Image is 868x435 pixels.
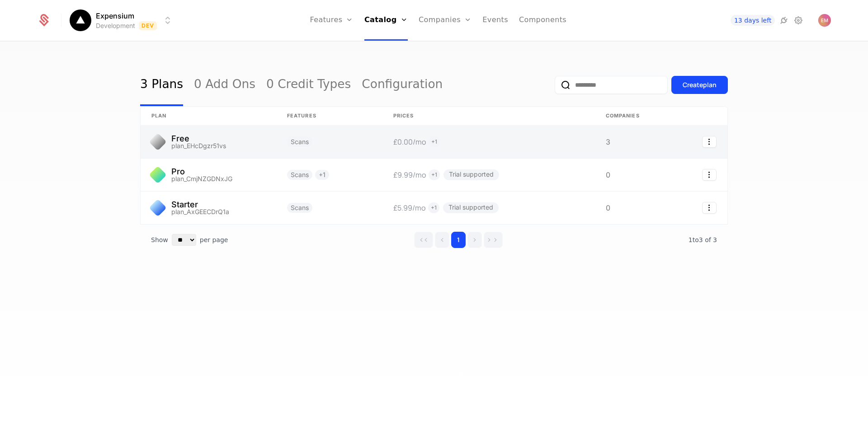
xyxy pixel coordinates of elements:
[467,232,482,248] button: Go to next page
[793,15,804,26] a: Settings
[172,234,196,246] select: Select page size
[702,169,717,181] button: Select action
[382,107,595,126] th: Prices
[96,21,135,30] div: Development
[140,225,728,255] div: Table pagination
[818,14,831,27] button: Open user button
[595,107,667,126] th: Companies
[96,10,134,21] span: Expensium
[151,235,168,244] span: Show
[414,232,503,248] div: Page navigation
[702,136,717,148] button: Select action
[139,21,157,30] span: Dev
[683,80,717,89] div: Create plan
[731,15,775,26] a: 13 days left
[141,107,276,126] th: plan
[451,232,466,248] button: Go to page 1
[362,64,443,106] a: Configuration
[194,64,255,106] a: 0 Add Ons
[140,64,183,106] a: 3 Plans
[266,64,351,106] a: 0 Credit Types
[70,9,91,31] img: Expensium
[200,235,228,244] span: per page
[702,202,717,214] button: Select action
[689,236,713,243] span: 1 to 3 of
[671,76,728,94] button: Createplan
[818,14,831,27] img: Echlas Malik
[435,232,449,248] button: Go to previous page
[72,10,174,30] button: Select environment
[414,232,433,248] button: Go to first page
[484,232,503,248] button: Go to last page
[276,107,382,126] th: Features
[689,236,717,243] span: 3
[778,15,789,26] a: Integrations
